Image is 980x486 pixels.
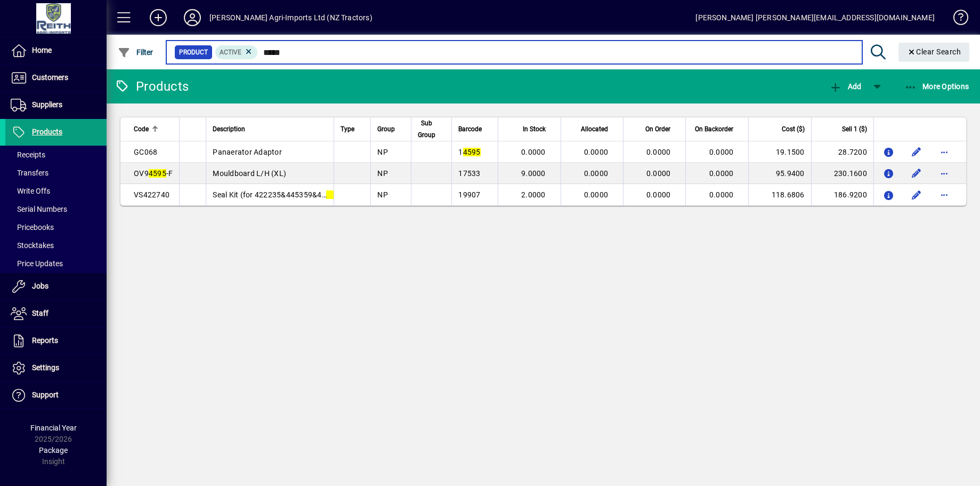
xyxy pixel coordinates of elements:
[32,363,59,372] span: Settings
[692,123,743,135] div: On Backorder
[11,205,67,213] span: Serial Numbers
[505,123,555,135] div: In Stock
[584,148,609,156] span: 0.0000
[11,241,54,250] span: Stocktakes
[581,123,608,135] span: Allocated
[646,169,671,178] span: 0.0000
[30,424,77,432] span: Financial Year
[134,148,157,156] span: GC068
[377,190,388,199] span: NP
[5,182,107,200] a: Write Offs
[521,148,546,156] span: 0.0000
[945,2,967,37] a: Knowledge Base
[811,141,873,163] td: 28.7200
[908,165,925,182] button: Edit
[377,148,388,156] span: NP
[11,223,54,232] span: Pricebooks
[5,164,107,182] a: Transfers
[902,77,972,96] button: More Options
[458,123,491,135] div: Barcode
[149,169,166,178] em: 4595
[645,123,670,135] span: On Order
[32,336,58,345] span: Reports
[709,190,734,199] span: 0.0000
[829,82,861,91] span: Add
[458,123,482,135] span: Barcode
[695,123,733,135] span: On Backorder
[213,169,286,178] span: Mouldboard L/H (XL)
[377,123,395,135] span: Group
[898,43,970,62] button: Clear
[646,190,671,199] span: 0.0000
[748,184,811,205] td: 118.6806
[521,169,546,178] span: 9.0000
[458,148,480,156] span: 1
[213,190,346,199] span: Seal Kit (for 422235&445359&42 )
[630,123,680,135] div: On Order
[141,8,175,27] button: Add
[115,78,189,95] div: Products
[5,273,107,300] a: Jobs
[521,190,546,199] span: 2.0000
[134,123,173,135] div: Code
[5,300,107,327] a: Staff
[908,144,925,161] button: Edit
[584,169,609,178] span: 0.0000
[213,123,327,135] div: Description
[842,123,867,135] span: Sell 1 ($)
[11,259,63,268] span: Price Updates
[748,141,811,163] td: 19.1500
[5,218,107,236] a: Pricebooks
[936,165,953,182] button: More options
[5,200,107,218] a: Serial Numbers
[5,328,107,354] a: Reports
[5,92,107,118] a: Suppliers
[709,148,734,156] span: 0.0000
[134,169,173,178] span: OV9 -F
[213,123,245,135] span: Description
[5,236,107,254] a: Stocktakes
[5,254,107,273] a: Price Updates
[118,48,153,57] span: Filter
[463,148,481,156] em: 4595
[39,446,68,455] span: Package
[458,169,480,178] span: 17533
[523,123,546,135] span: In Stock
[907,47,961,56] span: Clear Search
[418,117,445,141] div: Sub Group
[936,144,953,161] button: More options
[5,146,107,164] a: Receipts
[5,65,107,91] a: Customers
[695,9,935,26] div: [PERSON_NAME] [PERSON_NAME][EMAIL_ADDRESS][DOMAIN_NAME]
[209,9,372,26] div: [PERSON_NAME] Agri-Imports Ltd (NZ Tractors)
[782,123,805,135] span: Cost ($)
[220,49,241,56] span: Active
[904,82,969,91] span: More Options
[213,148,282,156] span: Panaerator Adaptor
[215,45,258,59] mat-chip: Activation Status: Active
[341,123,364,135] div: Type
[32,309,48,317] span: Staff
[134,190,169,199] span: VS422740
[377,123,404,135] div: Group
[827,77,864,96] button: Add
[908,186,925,203] button: Edit
[179,47,208,58] span: Product
[341,123,354,135] span: Type
[811,163,873,184] td: 230.1600
[134,123,149,135] span: Code
[32,282,48,290] span: Jobs
[418,117,435,141] span: Sub Group
[568,123,618,135] div: Allocated
[936,186,953,203] button: More options
[811,184,873,205] td: 186.9200
[11,187,50,195] span: Write Offs
[32,73,68,82] span: Customers
[32,46,52,54] span: Home
[11,169,48,177] span: Transfers
[115,43,156,62] button: Filter
[5,355,107,381] a: Settings
[709,169,734,178] span: 0.0000
[5,382,107,409] a: Support
[458,190,480,199] span: 19907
